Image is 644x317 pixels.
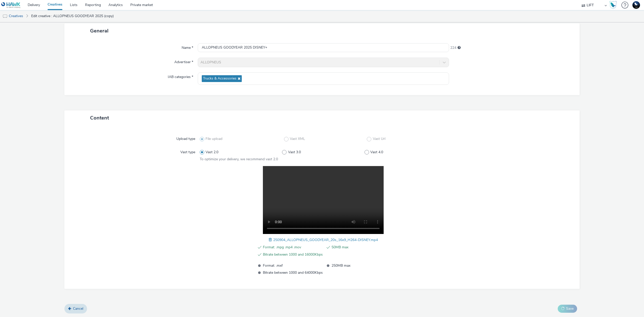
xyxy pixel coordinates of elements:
[458,45,461,50] div: Maximum 255 characters
[203,76,236,81] span: Trucks & Accessories
[290,136,305,141] span: Vast XML
[206,136,222,141] span: File upload
[200,157,278,162] span: To optimize your delivery, we recommend vast 2.0
[263,252,323,258] span: Bitrate between 1000 and 16000Kbps
[90,114,109,121] span: Content
[178,148,197,155] label: Vast type
[609,1,617,9] img: Hawk Academy
[273,237,378,242] span: 250904_ALLOPNEUS_GOODYEAR_20s_16x9_H264-DISNEY.mp4
[609,1,619,9] a: Hawk Academy
[373,136,385,141] span: Vast Url
[73,306,83,311] span: Cancel
[288,150,301,155] span: Vast 3.0
[370,150,383,155] span: Vast 4.0
[566,306,574,311] span: Save
[90,27,108,34] span: General
[332,244,391,250] span: 50MB max
[632,1,640,9] img: Support Hawk
[198,43,449,52] input: Name
[332,263,391,268] span: 250MB max
[64,304,87,313] a: Cancel
[174,134,197,141] label: Upload type
[263,270,323,275] span: Bitrate between 1000 and 64000Kbps
[450,45,456,50] span: 224
[1,2,21,8] img: undefined Logo
[29,10,116,22] a: Edit creative : ALLOPNEUS GOODYEAR 2025 (copy)
[3,14,8,19] img: tv
[206,150,218,155] span: Vast 2.0
[558,305,577,313] button: Save
[263,244,323,250] span: Format: .mpg .mp4 .mov
[172,58,195,65] label: Advertiser *
[263,263,323,268] span: Format: .mxf
[166,72,195,80] label: IAB categories *
[180,43,195,50] label: Name *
